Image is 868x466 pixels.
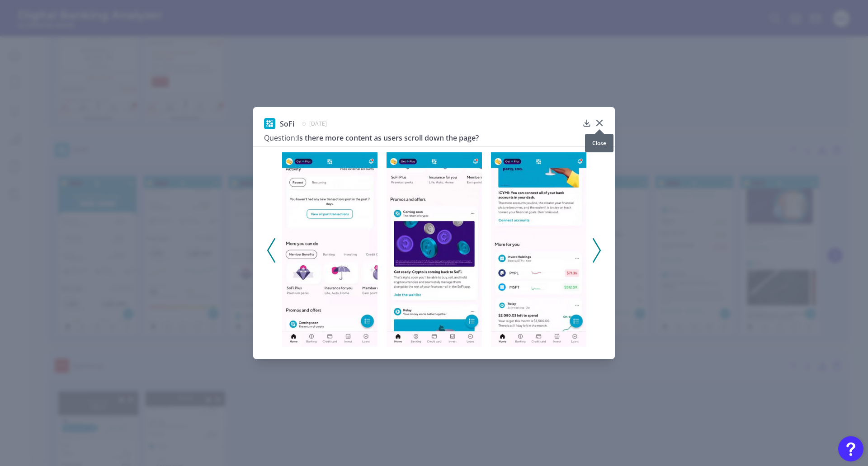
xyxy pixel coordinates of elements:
button: Open Resource Center [838,436,863,461]
span: [DATE] [309,120,327,127]
span: Question: [264,133,297,143]
h3: Is there more content as users scroll down the page? [264,133,579,143]
span: SoFi [280,119,294,129]
div: Close [585,134,613,152]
